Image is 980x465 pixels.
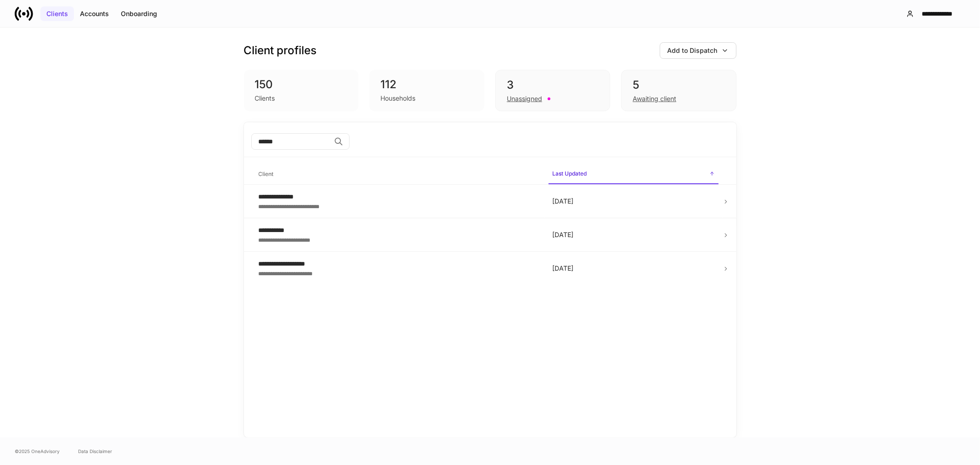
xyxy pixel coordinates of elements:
div: Add to Dispatch [668,46,718,55]
div: Households [380,94,415,103]
h6: Last Updated [552,169,587,178]
div: 3 [507,78,599,92]
button: Onboarding [115,6,163,21]
div: Clients [46,9,68,18]
span: © 2025 OneAdvisory [15,448,60,455]
span: Last Updated [549,164,719,184]
div: 150 [255,77,348,92]
span: Client [255,165,541,184]
div: Accounts [80,9,109,18]
button: Clients [40,6,74,21]
div: Onboarding [121,9,157,18]
p: [DATE] [552,197,715,206]
div: Clients [255,94,275,103]
div: Awaiting client [633,94,676,103]
a: Data Disclaimer [78,448,112,455]
h3: Client profiles [244,43,317,58]
div: 5 [633,78,725,92]
div: 112 [380,77,473,92]
p: [DATE] [552,230,715,239]
h6: Client [259,170,274,178]
button: Add to Dispatch [660,42,736,59]
button: Accounts [74,6,115,21]
p: [DATE] [552,264,715,273]
div: 5Awaiting client [621,70,736,111]
div: 3Unassigned [495,70,610,111]
div: Unassigned [507,94,542,103]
